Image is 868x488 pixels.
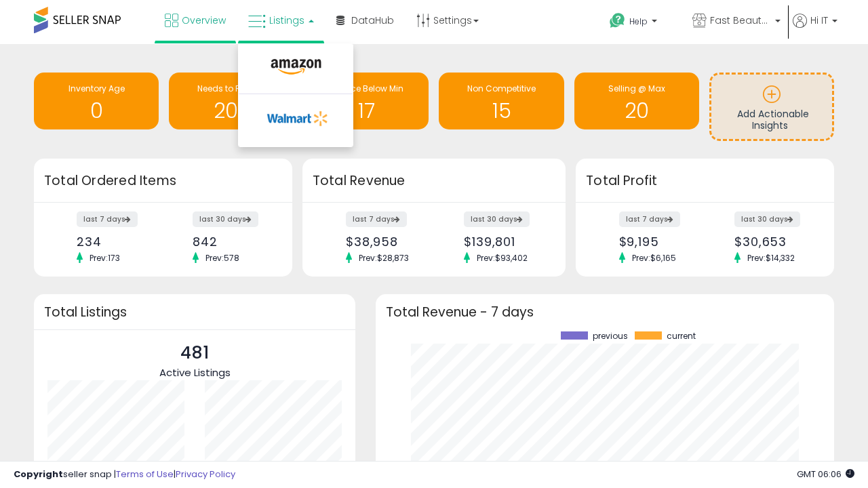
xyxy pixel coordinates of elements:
h1: 15 [446,100,557,122]
a: Non Competitive 15 [439,73,564,129]
a: Hi IT [793,14,837,44]
span: Non Competitive [467,83,536,94]
i: Get Help [609,12,626,29]
a: Help [599,2,680,44]
div: 234 [77,235,153,249]
h1: 20 [581,100,692,122]
a: Add Actionable Insights [711,75,832,139]
div: $30,653 [734,235,810,249]
span: Prev: $14,332 [741,252,802,264]
span: current [667,331,696,341]
h1: 207 [176,100,287,122]
span: Listings [269,14,304,27]
a: BB Price Below Min 17 [304,73,429,129]
label: last 7 days [77,211,138,227]
span: Active Listings [159,365,231,380]
h3: Total Revenue [313,171,555,190]
span: previous [593,331,628,341]
span: Selling @ Max [608,83,665,94]
span: Prev: $28,873 [352,252,416,264]
h3: Total Listings [44,307,345,317]
span: Help [629,16,648,27]
span: Add Actionable Insights [737,107,809,133]
a: Selling @ Max 20 [574,73,699,129]
a: Privacy Policy [176,468,235,481]
span: Inventory Age [68,83,125,94]
h1: 17 [311,100,422,122]
div: $38,958 [346,235,424,249]
span: DataHub [351,14,394,27]
h3: Total Revenue - 7 days [386,307,824,317]
div: 842 [193,235,269,249]
span: BB Price Below Min [329,83,403,94]
a: Needs to Reprice 207 [169,73,294,129]
span: Hi IT [810,14,828,27]
label: last 7 days [619,211,680,227]
h1: 0 [41,100,152,122]
div: $9,195 [619,235,695,249]
label: last 7 days [346,211,407,227]
div: seller snap | | [14,468,235,481]
span: Prev: $6,165 [625,252,683,264]
label: last 30 days [193,211,258,227]
span: Overview [182,14,226,27]
h3: Total Ordered Items [44,171,282,190]
a: Inventory Age 0 [34,73,159,129]
span: Fast Beauty ([GEOGRAPHIC_DATA]) [710,14,771,27]
span: Prev: 173 [83,252,127,264]
h3: Total Profit [586,171,824,190]
span: Prev: $93,402 [470,252,534,264]
span: Prev: 578 [199,252,246,264]
strong: Copyright [14,468,63,481]
span: Needs to Reprice [197,83,266,94]
label: last 30 days [734,211,800,227]
span: 2025-09-12 06:06 GMT [797,468,854,481]
label: last 30 days [464,211,530,227]
div: $139,801 [464,235,542,249]
p: 481 [159,340,231,366]
a: Terms of Use [116,468,174,481]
